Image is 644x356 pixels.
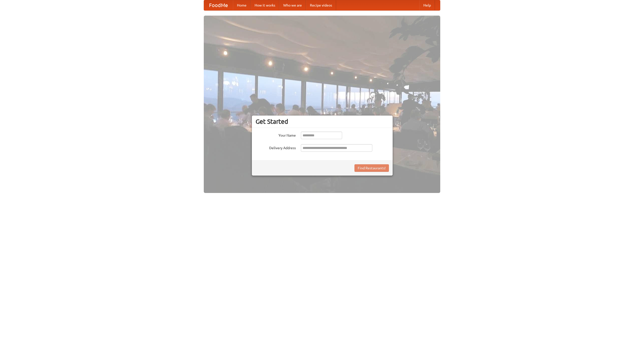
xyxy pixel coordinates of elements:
a: Recipe videos [306,0,336,10]
label: Your Name [256,132,296,138]
label: Delivery Address [256,144,296,150]
a: FoodMe [204,0,233,10]
h3: Get Started [256,118,389,125]
a: How it works [251,0,279,10]
a: Help [419,0,435,10]
a: Who we are [279,0,306,10]
button: Find Restaurants! [354,164,389,172]
a: Home [233,0,251,10]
